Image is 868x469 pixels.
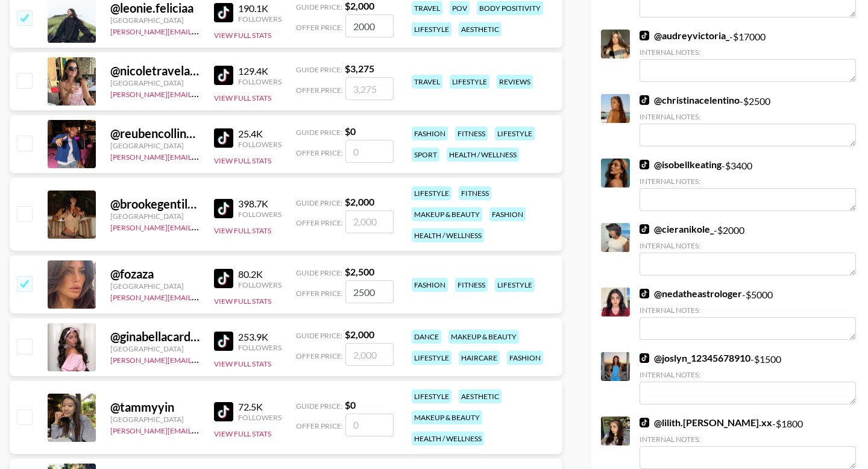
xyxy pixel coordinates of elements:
[640,223,856,275] div: - $ 2000
[412,228,484,242] div: health / wellness
[296,268,342,277] span: Guide Price:
[238,2,281,14] div: 190.1K
[214,156,271,165] button: View Full Stats
[238,198,281,210] div: 398.7K
[110,25,289,36] a: [PERSON_NAME][EMAIL_ADDRESS][DOMAIN_NAME]
[110,344,200,353] div: [GEOGRAPHIC_DATA]
[640,241,856,250] div: Internal Notes:
[238,14,281,24] div: Followers
[640,370,856,379] div: Internal Notes:
[238,128,281,140] div: 25.4K
[412,207,482,221] div: makeup & beauty
[412,411,482,424] div: makeup & beauty
[640,30,729,42] a: @audreyvictoria_
[238,210,281,219] div: Followers
[238,413,281,422] div: Followers
[450,75,489,89] div: lifestyle
[640,417,856,469] div: - $ 1800
[412,75,442,89] div: travel
[110,63,200,78] div: @ nicoletravelandlife
[110,424,289,435] a: [PERSON_NAME][EMAIL_ADDRESS][DOMAIN_NAME]
[110,221,289,232] a: [PERSON_NAME][EMAIL_ADDRESS][DOMAIN_NAME]
[640,223,714,235] a: @cieranikole_
[296,351,343,360] span: Offer Price:
[345,343,394,366] input: 2,000
[412,351,451,365] div: lifestyle
[296,331,342,340] span: Guide Price:
[110,329,200,344] div: @ ginabellacardinale
[345,125,356,137] strong: $ 0
[345,63,374,74] strong: $ 3,275
[640,177,856,186] div: Internal Notes:
[345,77,394,100] input: 3,275
[640,160,649,169] img: TikTok
[640,112,856,121] div: Internal Notes:
[214,269,233,288] img: TikTok
[296,198,342,207] span: Guide Price:
[296,23,343,32] span: Offer Price:
[296,86,343,95] span: Offer Price:
[640,306,856,315] div: Internal Notes:
[412,127,448,140] div: fashion
[477,1,543,15] div: body positivity
[640,224,649,234] img: TikTok
[296,401,342,411] span: Guide Price:
[214,402,233,421] img: TikTok
[640,435,856,444] div: Internal Notes:
[448,330,519,344] div: makeup & beauty
[459,22,502,36] div: aesthetic
[412,1,442,15] div: travel
[110,266,200,282] div: @ fozaza
[214,226,271,235] button: View Full Stats
[296,148,343,157] span: Offer Price:
[110,353,289,365] a: [PERSON_NAME][EMAIL_ADDRESS][DOMAIN_NAME]
[110,400,200,415] div: @ tammyyin
[110,141,200,150] div: [GEOGRAPHIC_DATA]
[345,414,394,436] input: 0
[214,199,233,218] img: TikTok
[214,297,271,306] button: View Full Stats
[345,196,374,207] strong: $ 2,000
[214,359,271,368] button: View Full Stats
[110,197,200,212] div: @ brookegentilee
[640,288,742,300] a: @nedatheastrologer
[640,418,649,427] img: TikTok
[412,22,451,36] div: lifestyle
[345,399,356,411] strong: $ 0
[110,415,200,424] div: [GEOGRAPHIC_DATA]
[110,150,289,162] a: [PERSON_NAME][EMAIL_ADDRESS][DOMAIN_NAME]
[640,352,856,404] div: - $ 1500
[238,65,281,77] div: 129.4K
[640,289,649,298] img: TikTok
[238,343,281,352] div: Followers
[455,278,488,292] div: fitness
[640,417,772,429] a: @lilith.[PERSON_NAME].xx
[459,186,491,200] div: fitness
[214,3,233,22] img: TikTok
[640,288,856,340] div: - $ 5000
[412,148,439,162] div: sport
[214,332,233,351] img: TikTok
[238,77,281,86] div: Followers
[345,329,374,340] strong: $ 2,000
[450,1,470,15] div: pov
[459,389,502,403] div: aesthetic
[412,330,441,344] div: dance
[345,266,374,277] strong: $ 2,500
[110,78,200,87] div: [GEOGRAPHIC_DATA]
[507,351,543,365] div: fashion
[640,352,750,364] a: @joslyn_12345678910
[296,218,343,227] span: Offer Price:
[640,159,856,211] div: - $ 3400
[345,210,394,233] input: 2,000
[640,94,856,146] div: - $ 2500
[412,432,484,445] div: health / wellness
[447,148,519,162] div: health / wellness
[238,140,281,149] div: Followers
[296,2,342,11] span: Guide Price:
[238,401,281,413] div: 72.5K
[640,94,740,106] a: @christinacelentino
[110,212,200,221] div: [GEOGRAPHIC_DATA]
[110,291,289,302] a: [PERSON_NAME][EMAIL_ADDRESS][DOMAIN_NAME]
[495,127,535,140] div: lifestyle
